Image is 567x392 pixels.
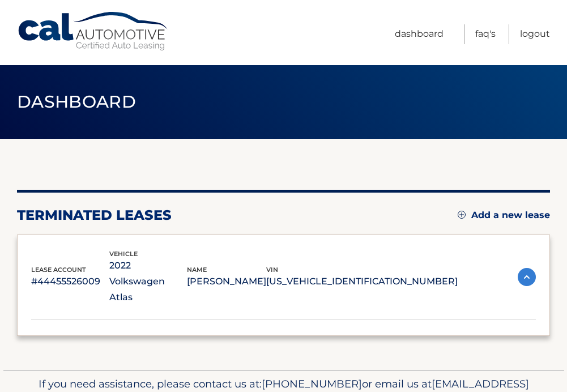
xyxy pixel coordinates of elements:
p: #44455526009 [31,274,109,289]
span: Dashboard [17,91,136,112]
p: [PERSON_NAME] [187,274,266,289]
span: name [187,266,207,274]
img: add.svg [458,211,466,219]
a: Logout [520,24,550,44]
span: lease account [31,266,86,274]
a: Cal Automotive [17,11,170,52]
span: vehicle [109,250,138,258]
h2: terminated leases [17,207,172,224]
a: Dashboard [395,24,444,44]
p: [US_VEHICLE_IDENTIFICATION_NUMBER] [266,274,458,289]
p: 2022 Volkswagen Atlas [109,258,187,305]
img: accordion-active.svg [518,268,536,286]
span: [PHONE_NUMBER] [262,377,362,390]
a: FAQ's [475,24,496,44]
a: Add a new lease [458,210,550,221]
span: vin [266,266,278,274]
